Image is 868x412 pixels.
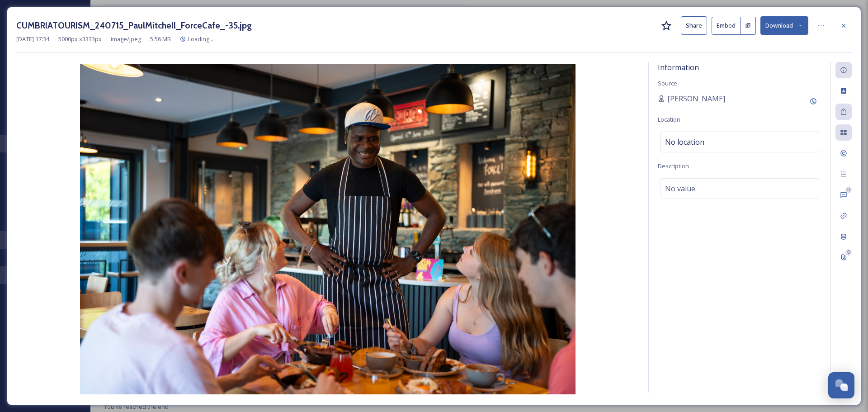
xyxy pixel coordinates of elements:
div: 0 [845,249,852,256]
button: Embed [712,17,741,35]
span: [DATE] 17:34 [16,35,49,43]
button: Open Chat [828,372,854,398]
button: Download [760,16,808,35]
span: Location [658,115,680,123]
div: 0 [845,187,852,193]
span: 5000 px x 3333 px [58,35,102,43]
span: [PERSON_NAME] [667,93,725,104]
span: Description [658,162,689,170]
span: No value. [665,183,697,194]
span: 5.56 MB [150,35,171,43]
h3: CUMBRIATOURISM_240715_PaulMitchell_ForceCafe_-35.jpg [16,19,252,32]
span: Loading... [188,35,213,43]
span: No location [665,137,704,147]
span: Information [658,62,699,72]
img: CUMBRIATOURISM_240715_PaulMitchell_ForceCafe_-35.jpg [16,64,639,394]
span: image/jpeg [111,35,141,43]
button: Share [681,16,707,35]
span: Source [658,79,677,87]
